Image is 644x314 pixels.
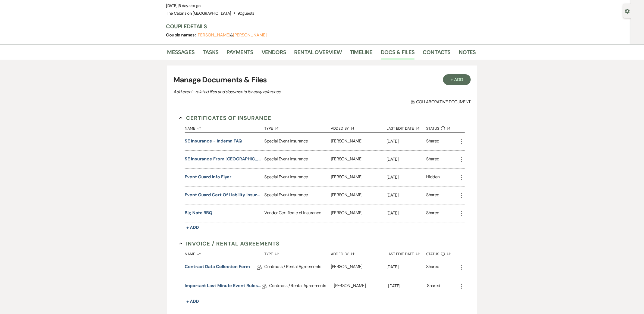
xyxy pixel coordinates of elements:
h3: Manage Documents & Files [173,74,470,86]
button: Invoice / Rental Agreements [179,240,279,248]
div: Hidden [426,174,440,181]
span: + Add [186,299,199,304]
a: Rental Overview [294,48,342,60]
div: Special Event Insurance [264,133,331,150]
p: [DATE] [387,263,426,271]
div: [PERSON_NAME] [334,277,388,296]
span: Collaborative document [411,99,470,105]
a: Docs & Files [381,48,414,60]
button: Status [426,248,458,258]
span: Couple names: [166,32,197,38]
a: Contract Data Collection Form [185,263,250,272]
span: Status [426,126,439,130]
span: & [197,32,267,38]
button: + Add [185,224,200,231]
span: [DATE] [166,3,201,8]
p: Add event–related files and documents for easy reference. [173,88,363,95]
a: Payments [227,48,253,60]
a: Messages [167,48,195,60]
a: Notes [459,48,476,60]
div: Shared [426,263,439,272]
div: Contracts / Rental Agreements [264,258,331,277]
button: Open lead details [625,8,630,13]
button: [PERSON_NAME] [197,33,230,37]
button: Status [426,122,458,132]
button: Certificates of Insurance [179,114,271,122]
a: Contacts [423,48,451,60]
button: Type [264,122,331,132]
button: SE Insurance - Indemn FAQ [185,138,242,144]
button: Name [185,122,264,132]
span: 90 guests [237,11,255,16]
button: Big Nate BBQ [185,210,212,216]
button: Added By [331,122,387,132]
a: Vendors [262,48,286,60]
button: Last Edit Date [387,122,426,132]
div: Special Event Insurance [264,186,331,204]
a: Important Last Minute Event Rules/Acknowledgment [185,282,262,291]
p: [DATE] [387,156,426,163]
div: Shared [426,156,439,163]
div: Shared [427,282,440,291]
p: [DATE] [387,138,426,145]
button: + Add [443,74,471,85]
button: + Add [185,298,200,305]
button: Last Edit Date [387,248,426,258]
div: Special Event Insurance [264,169,331,186]
div: [PERSON_NAME] [331,186,387,204]
h3: Couple Details [166,23,470,30]
span: + Add [186,225,199,230]
button: Type [264,248,331,258]
div: Shared [426,210,439,217]
button: [PERSON_NAME] [233,33,267,37]
div: Vendor Certificate of Insurance [264,204,331,222]
div: [PERSON_NAME] [331,258,387,277]
div: Shared [426,192,439,199]
p: [DATE] [387,174,426,181]
div: [PERSON_NAME] [331,169,387,186]
p: [DATE] [387,210,426,217]
div: Special Event Insurance [264,151,331,168]
div: [PERSON_NAME] [331,204,387,222]
a: Timeline [350,48,373,60]
span: 5 days to go [178,3,200,8]
div: [PERSON_NAME] [331,133,387,150]
div: Shared [426,138,439,145]
span: Status [426,252,439,256]
button: SE Insurance from [GEOGRAPHIC_DATA] [185,156,262,162]
span: | [178,3,201,8]
p: [DATE] [387,192,426,199]
div: Contracts / Rental Agreements [269,277,334,296]
span: The Cabins on [GEOGRAPHIC_DATA] [166,11,231,16]
div: [PERSON_NAME] [331,151,387,168]
button: Event Guard Cert of Liability Insurance [185,192,262,198]
p: [DATE] [388,282,427,290]
button: Name [185,248,264,258]
button: Event Guard Info Flyer [185,174,231,180]
button: Added By [331,248,387,258]
a: Tasks [203,48,218,60]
